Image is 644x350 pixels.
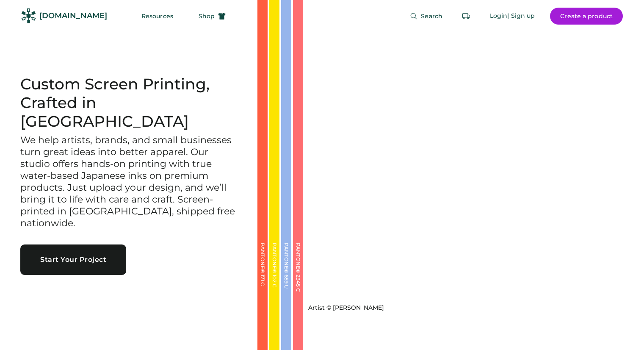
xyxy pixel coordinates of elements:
div: PANTONE® 102 C [272,243,277,328]
button: Create a product [550,8,623,25]
div: Artist © [PERSON_NAME] [308,304,384,312]
div: Login [490,12,508,20]
button: Shop [188,8,236,25]
div: | Sign up [507,12,535,20]
span: Shop [199,13,215,19]
div: PANTONE® 659 U [284,243,289,328]
div: [DOMAIN_NAME] [39,11,107,21]
button: Resources [131,8,183,25]
h1: Custom Screen Printing, Crafted in [GEOGRAPHIC_DATA] [20,75,237,131]
img: Rendered Logo - Screens [21,8,36,23]
div: PANTONE® 2345 C [296,243,301,328]
span: Search [421,13,442,19]
div: PANTONE® 171 C [260,243,265,328]
button: Search [400,8,453,25]
button: Retrieve an order [458,8,475,25]
button: Start Your Project [20,244,126,275]
a: Artist © [PERSON_NAME] [305,300,384,312]
h3: We help artists, brands, and small businesses turn great ideas into better apparel. Our studio of... [20,134,237,229]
